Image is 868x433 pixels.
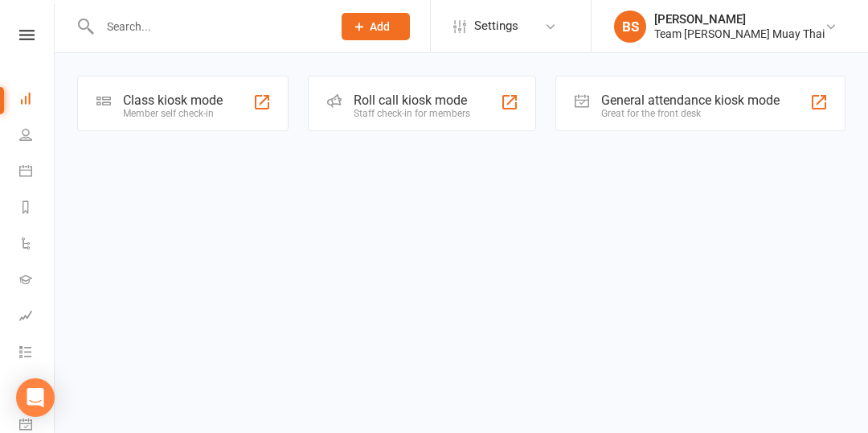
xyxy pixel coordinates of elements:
div: Roll call kiosk mode [354,93,470,108]
div: Team [PERSON_NAME] Muay Thai [654,27,825,41]
a: People [19,118,55,155]
a: What's New [19,372,55,408]
div: Class kiosk mode [123,93,223,108]
a: Assessments [19,299,55,336]
a: Dashboard [19,82,55,118]
span: Add [370,20,390,33]
div: [PERSON_NAME] [654,12,825,27]
a: Calendar [19,155,55,191]
div: Staff check-in for members [354,108,470,119]
a: Reports [19,191,55,227]
div: Member self check-in [123,108,223,119]
div: Open Intercom Messenger [16,378,55,417]
input: Search... [95,15,321,38]
div: General attendance kiosk mode [601,93,780,108]
div: Great for the front desk [601,108,780,119]
div: BS [614,10,646,43]
button: Add [342,13,410,40]
span: Settings [474,8,518,44]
